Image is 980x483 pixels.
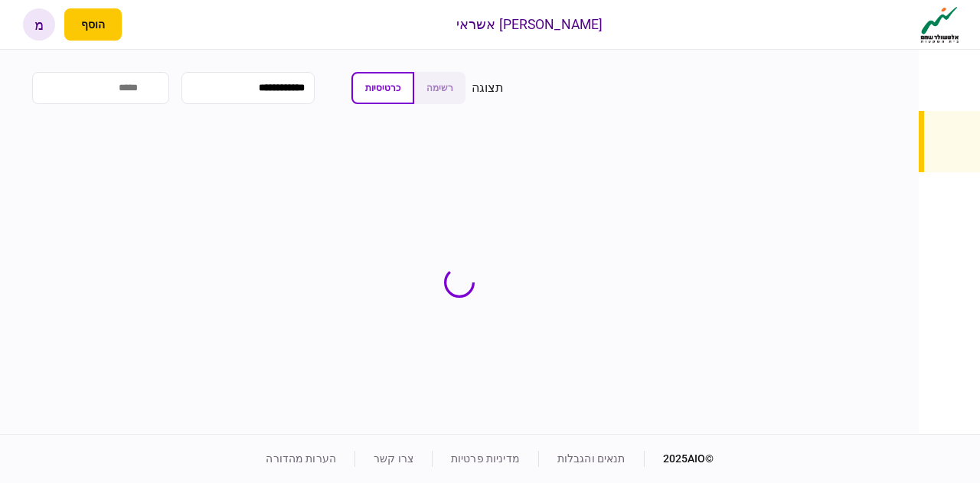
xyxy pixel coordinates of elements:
div: [PERSON_NAME] אשראי [456,15,603,34]
span: כרטיסיות [365,83,400,93]
a: תנאים והגבלות [557,452,626,465]
div: © 2025 AIO [644,451,714,467]
a: צרו קשר [374,452,413,465]
div: תצוגה [472,79,505,97]
button: פתח רשימת התראות [131,8,163,41]
a: הערות מהדורה [266,452,336,465]
button: רשימה [414,72,465,104]
button: פתח תפריט להוספת לקוח [64,8,122,41]
button: מ [23,8,55,41]
button: כרטיסיות [351,72,414,104]
span: רשימה [426,83,453,93]
img: client company logo [917,5,962,44]
a: מדיניות פרטיות [451,452,520,465]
